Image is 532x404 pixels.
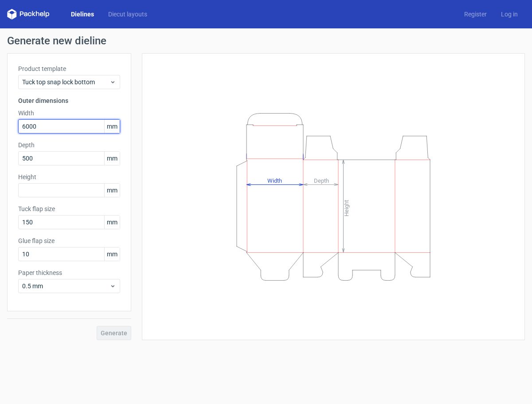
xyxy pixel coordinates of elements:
tspan: Height [343,200,350,216]
tspan: Depth [314,177,329,184]
span: mm [104,120,120,133]
h3: Outer dimensions [18,96,120,105]
h1: Generate new dieline [7,35,525,46]
span: mm [104,216,120,229]
tspan: Width [267,177,282,184]
label: Paper thickness [18,268,120,277]
span: mm [104,247,120,261]
a: Diecut layouts [101,10,154,19]
a: Register [457,10,494,19]
label: Depth [18,141,120,149]
a: Dielines [64,10,101,19]
label: Width [18,109,120,118]
label: Product template [18,64,120,73]
span: Tuck top snap lock bottom [22,78,110,86]
span: mm [104,152,120,165]
span: 0.5 mm [22,282,110,290]
a: Log in [494,10,525,19]
label: Glue flap size [18,236,120,245]
span: mm [104,184,120,197]
label: Height [18,173,120,181]
label: Tuck flap size [18,204,120,213]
